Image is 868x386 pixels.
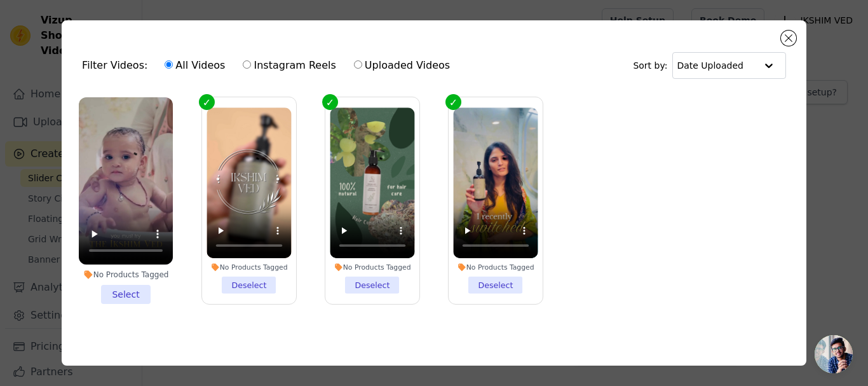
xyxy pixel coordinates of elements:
[242,57,336,74] label: Instagram Reels
[815,335,853,373] div: Open chat
[633,52,786,79] div: Sort by:
[164,57,226,74] label: All Videos
[330,263,414,272] div: No Products Tagged
[82,51,457,80] div: Filter Videos:
[207,263,291,272] div: No Products Tagged
[453,263,538,272] div: No Products Tagged
[781,31,796,46] button: Close modal
[79,270,173,280] div: No Products Tagged
[353,57,451,74] label: Uploaded Videos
